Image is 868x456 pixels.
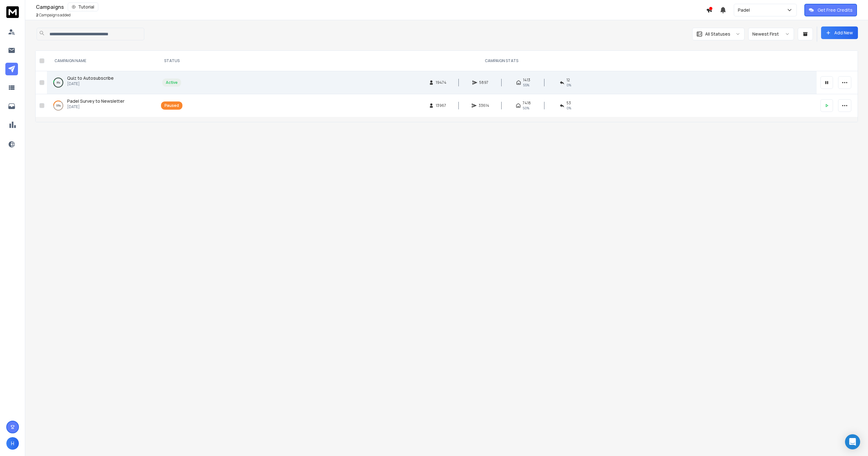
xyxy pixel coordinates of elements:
span: 13967 [436,103,446,108]
button: Tutorial [68,3,98,11]
div: Active [166,80,178,85]
p: [DATE] [67,104,124,109]
p: 8 % [57,79,60,86]
a: Quiz to Autosubscribe [67,75,114,81]
span: 53 [566,101,571,106]
span: 1413 [523,78,530,83]
div: Paused [164,103,179,108]
span: 33614 [479,103,489,108]
span: 12 [566,78,570,83]
button: Get Free Credits [804,4,857,16]
span: 2 [36,12,38,18]
p: All Statuses [705,31,730,37]
span: 55 % [523,83,529,88]
button: Newest First [748,28,794,40]
span: 7418 [523,101,531,106]
th: STATUS [157,51,186,71]
span: 0 % [566,83,571,88]
button: Add New [821,26,858,39]
th: CAMPAIGN STATS [186,51,817,71]
p: 33 % [56,102,61,109]
p: Get Free Credits [818,7,853,13]
th: CAMPAIGN NAME [47,51,157,71]
span: 50 % [523,106,529,111]
span: 0 % [566,106,571,111]
p: Campaigns added [36,13,71,18]
td: 8%Quiz to Autosubscribe[DATE] [47,71,157,94]
button: H [6,437,19,450]
div: Open Intercom Messenger [845,434,860,449]
a: Padel Survey to Newsletter [67,98,124,104]
span: 5897 [479,80,488,85]
p: [DATE] [67,81,114,86]
td: 33%Padel Survey to Newsletter[DATE] [47,94,157,117]
p: Padel [738,7,752,13]
div: Campaigns [36,3,706,11]
span: 19474 [436,80,446,85]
